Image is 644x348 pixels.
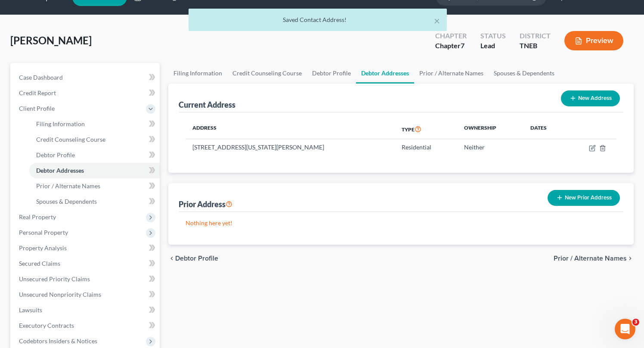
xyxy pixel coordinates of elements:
[627,255,634,262] i: chevron_right
[12,240,160,256] a: Property Analysis
[12,85,160,101] a: Credit Report
[186,219,616,227] p: Nothing here yet!
[480,31,506,41] div: Status
[186,119,395,139] th: Address
[19,89,56,96] span: Credit Report
[461,41,464,50] span: 7
[19,322,74,329] span: Executory Contracts
[395,139,457,155] td: Residential
[36,167,84,174] span: Debtor Addresses
[457,119,523,139] th: Ownership
[29,132,160,147] a: Credit Counseling Course
[615,319,635,339] iframe: Intercom live chat
[19,74,63,81] span: Case Dashboard
[554,255,634,262] button: Prior / Alternate Names chevron_right
[523,119,567,139] th: Dates
[29,116,160,132] a: Filing Information
[307,63,356,84] a: Debtor Profile
[29,194,160,209] a: Spouses & Dependents
[457,139,523,155] td: Neither
[12,70,160,85] a: Case Dashboard
[179,199,232,209] div: Prior Address
[520,41,551,51] div: TNEB
[435,41,467,51] div: Chapter
[19,105,55,112] span: Client Profile
[195,16,440,24] div: Saved Contact Address!
[12,302,160,318] a: Lawsuits
[175,255,218,262] span: Debtor Profile
[632,319,639,326] span: 3
[554,255,627,262] span: Prior / Alternate Names
[10,34,92,47] span: [PERSON_NAME]
[489,63,560,84] a: Spouses & Dependents
[168,63,227,84] a: Filing Information
[19,306,42,314] span: Lawsuits
[19,291,101,298] span: Unsecured Nonpriority Claims
[29,147,160,163] a: Debtor Profile
[548,190,620,206] button: New Prior Address
[12,287,160,302] a: Unsecured Nonpriority Claims
[19,213,56,221] span: Real Property
[19,260,60,267] span: Secured Claims
[435,31,467,41] div: Chapter
[29,178,160,194] a: Prior / Alternate Names
[36,198,97,205] span: Spouses & Dependents
[356,63,414,84] a: Debtor Addresses
[186,139,395,155] td: [STREET_ADDRESS][US_STATE][PERSON_NAME]
[19,244,67,252] span: Property Analysis
[36,151,75,158] span: Debtor Profile
[168,255,175,262] i: chevron_left
[480,41,506,51] div: Lead
[12,256,160,271] a: Secured Claims
[434,16,440,26] button: ×
[29,163,160,178] a: Debtor Addresses
[36,136,105,143] span: Credit Counseling Course
[561,90,620,106] button: New Address
[395,119,457,139] th: Type
[12,271,160,287] a: Unsecured Priority Claims
[168,255,218,262] button: chevron_left Debtor Profile
[36,182,100,190] span: Prior / Alternate Names
[227,63,307,84] a: Credit Counseling Course
[19,229,68,236] span: Personal Property
[520,31,551,41] div: District
[564,31,623,50] button: Preview
[414,63,489,84] a: Prior / Alternate Names
[36,120,85,127] span: Filing Information
[179,99,235,110] div: Current Address
[19,337,97,345] span: Codebtors Insiders & Notices
[19,275,90,283] span: Unsecured Priority Claims
[12,318,160,333] a: Executory Contracts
